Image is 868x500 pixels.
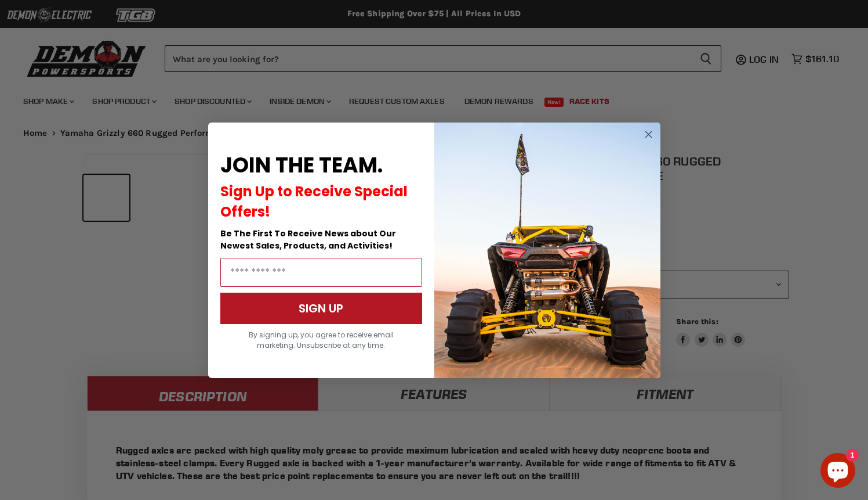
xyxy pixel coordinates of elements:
[817,453,859,491] inbox-online-store-chat: Shopify online store chat
[249,330,394,350] span: By signing up, you agree to receive email marketing. Unsubscribe at any time.
[220,228,396,251] span: Be The First To Receive News about Our Newest Sales, Products, and Activities!
[220,258,422,287] input: Email Address
[641,127,656,142] button: Close dialog
[220,182,408,221] span: Sign Up to Receive Special Offers!
[220,293,422,324] button: SIGN UP
[220,150,383,180] span: JOIN THE TEAM.
[434,123,660,378] img: a9095488-b6e7-41ba-879d-588abfab540b.jpeg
